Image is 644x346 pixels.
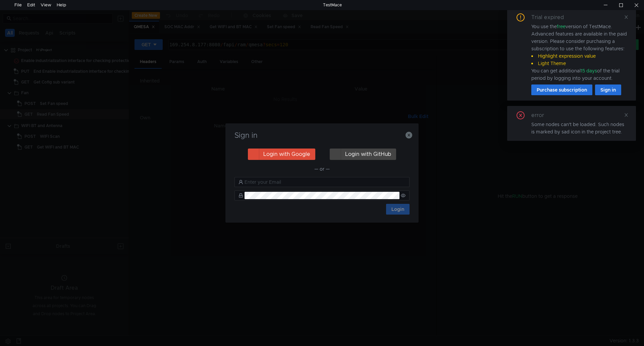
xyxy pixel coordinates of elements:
[581,68,597,74] span: 15 days
[557,23,566,30] span: free
[531,84,592,95] button: Purchase subscription
[245,178,406,186] input: Enter your Email
[531,111,552,119] div: error
[330,149,396,160] button: Login with GitHub
[531,52,628,60] li: Highlight expression value
[531,23,628,82] div: You use the version of TestMace. Advanced features are available in the paid version. Please cons...
[531,121,628,135] div: Some nodes can't be loaded. Such nodes is marked by sad icon in the project tree.
[234,165,410,173] div: — or —
[531,67,628,82] div: You can get additional of the trial period by logging into your account.
[248,149,315,160] button: Login with Google
[595,84,621,95] button: Sign in
[531,60,628,67] li: Light Theme
[531,13,572,21] div: Trial expired
[233,131,411,139] h3: Sign in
